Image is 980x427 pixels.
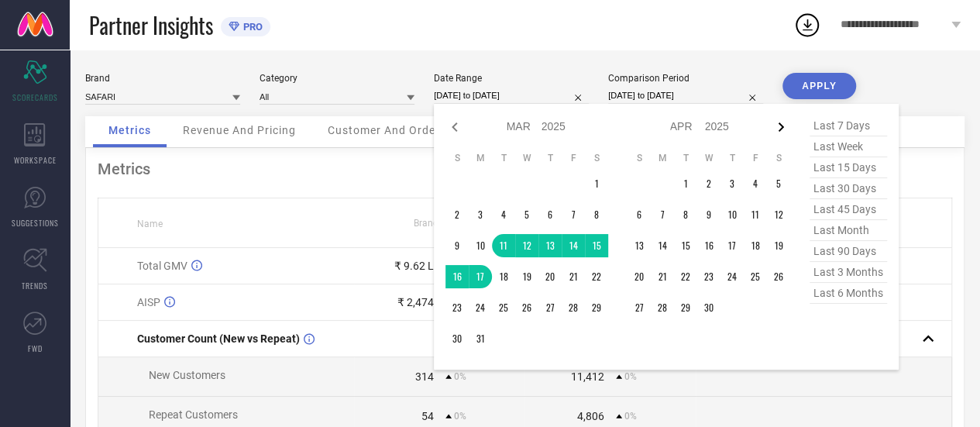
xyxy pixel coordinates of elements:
span: TRENDS [22,280,48,291]
td: Mon Mar 17 2025 [469,265,492,288]
div: 11,412 [571,370,604,383]
td: Sat Mar 01 2025 [585,172,608,195]
span: 0% [454,411,466,422]
button: APPLY [782,73,856,99]
td: Fri Mar 21 2025 [562,265,585,288]
td: Tue Apr 15 2025 [674,234,697,257]
td: Sun Mar 16 2025 [445,265,469,288]
div: Open download list [793,11,821,39]
td: Wed Apr 02 2025 [697,172,720,195]
td: Sun Apr 06 2025 [628,203,651,226]
td: Mon Mar 03 2025 [469,203,492,226]
td: Tue Apr 22 2025 [674,265,697,288]
span: PRO [239,21,263,33]
th: Monday [469,152,492,164]
td: Thu Apr 24 2025 [720,265,744,288]
td: Sun Mar 23 2025 [445,296,469,319]
span: Total GMV [137,260,187,272]
span: last week [810,136,887,157]
div: Metrics [98,160,952,178]
th: Thursday [720,152,744,164]
span: Customer And Orders [328,124,446,136]
th: Tuesday [674,152,697,164]
td: Thu Mar 06 2025 [538,203,562,226]
td: Sat Apr 05 2025 [767,172,790,195]
td: Sun Apr 13 2025 [628,234,651,257]
td: Tue Apr 01 2025 [674,172,697,195]
td: Wed Mar 26 2025 [515,296,538,319]
td: Wed Apr 09 2025 [697,203,720,226]
td: Sun Apr 27 2025 [628,296,651,319]
th: Sunday [445,152,469,164]
span: SUGGESTIONS [12,217,59,229]
span: Name [137,219,163,229]
td: Fri Apr 11 2025 [744,203,767,226]
td: Sat Apr 19 2025 [767,234,790,257]
td: Thu Mar 13 2025 [538,234,562,257]
span: last 45 days [810,199,887,220]
span: last 6 months [810,283,887,304]
div: Previous month [445,118,464,136]
td: Sun Mar 02 2025 [445,203,469,226]
span: last 3 months [810,262,887,283]
span: 0% [454,371,466,382]
td: Sat Mar 22 2025 [585,265,608,288]
td: Tue Apr 08 2025 [674,203,697,226]
th: Tuesday [492,152,515,164]
th: Wednesday [515,152,538,164]
td: Sun Mar 09 2025 [445,234,469,257]
th: Saturday [585,152,608,164]
th: Friday [744,152,767,164]
td: Sat Mar 15 2025 [585,234,608,257]
span: last month [810,220,887,241]
span: Brand Value [414,218,465,229]
td: Mon Mar 24 2025 [469,296,492,319]
span: Revenue And Pricing [183,124,296,136]
td: Fri Mar 07 2025 [562,203,585,226]
td: Sun Apr 20 2025 [628,265,651,288]
th: Sunday [628,152,651,164]
span: Metrics [108,124,151,136]
td: Sat Apr 12 2025 [767,203,790,226]
th: Wednesday [697,152,720,164]
td: Wed Apr 16 2025 [697,234,720,257]
div: Category [260,73,414,84]
span: 0% [624,371,637,382]
span: WORKSPACE [14,154,57,166]
td: Wed Mar 12 2025 [515,234,538,257]
th: Monday [651,152,674,164]
span: Partner Insights [89,9,213,41]
div: ₹ 2,474 [397,296,434,308]
td: Thu Apr 03 2025 [720,172,744,195]
div: 314 [415,370,434,383]
td: Sun Mar 30 2025 [445,327,469,350]
span: 0% [624,411,637,422]
span: last 30 days [810,178,887,199]
td: Fri Apr 04 2025 [744,172,767,195]
td: Wed Mar 19 2025 [515,265,538,288]
span: AISP [137,296,160,308]
span: last 15 days [810,157,887,178]
td: Sat Apr 26 2025 [767,265,790,288]
div: Next month [772,118,790,136]
input: Select comparison period [608,88,763,104]
td: Mon Apr 28 2025 [651,296,674,319]
td: Mon Mar 31 2025 [469,327,492,350]
td: Wed Apr 23 2025 [697,265,720,288]
td: Tue Mar 04 2025 [492,203,515,226]
td: Tue Mar 11 2025 [492,234,515,257]
th: Thursday [538,152,562,164]
th: Saturday [767,152,790,164]
td: Mon Apr 21 2025 [651,265,674,288]
td: Thu Mar 20 2025 [538,265,562,288]
div: ₹ 9.62 L [394,260,434,272]
td: Fri Apr 25 2025 [744,265,767,288]
td: Thu Mar 27 2025 [538,296,562,319]
td: Sat Mar 08 2025 [585,203,608,226]
td: Tue Apr 29 2025 [674,296,697,319]
td: Tue Mar 18 2025 [492,265,515,288]
span: last 90 days [810,241,887,262]
td: Mon Apr 07 2025 [651,203,674,226]
td: Wed Mar 05 2025 [515,203,538,226]
td: Tue Mar 25 2025 [492,296,515,319]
